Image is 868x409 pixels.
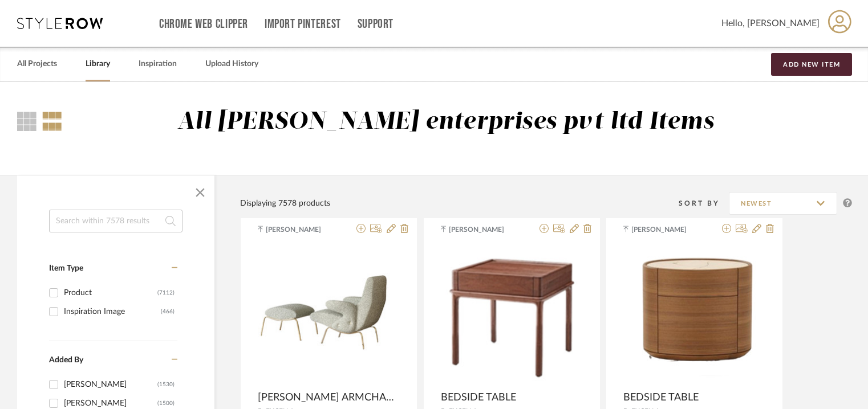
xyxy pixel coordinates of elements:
div: Displaying 7578 products [240,197,330,210]
div: (1530) [157,375,175,394]
div: 0 [623,243,765,385]
button: Close [189,181,212,204]
div: (466) [161,302,175,321]
a: All Projects [17,56,57,72]
span: [PERSON_NAME] [266,224,338,235]
a: Chrome Web Clipper [159,19,248,29]
span: Hello, [PERSON_NAME] [721,17,820,30]
div: All [PERSON_NAME] enterprises pvt ltd Items [177,108,714,137]
button: Add New Item [771,53,852,76]
a: Upload History [205,56,258,72]
img: BEDSIDE TABLE [624,243,765,385]
a: Support [358,19,394,29]
span: Item Type [49,264,83,272]
span: [PERSON_NAME] [631,224,703,235]
div: Sort By [679,198,729,209]
input: Search within 7578 results [49,210,182,232]
a: Import Pinterest [265,19,341,29]
span: Added By [49,356,83,364]
span: [PERSON_NAME] ARMCHAIR + POUF [258,391,395,404]
div: (7112) [157,284,175,302]
img: DELFINO ARMCHAIR + POUF [258,273,400,354]
div: [PERSON_NAME] [64,375,157,394]
div: Product [64,284,157,302]
div: 0 [258,243,400,385]
span: BEDSIDE TABLE [441,391,516,404]
div: Inspiration Image [64,302,161,321]
img: BEDSIDE TABLE [441,244,583,383]
a: Inspiration [139,56,177,72]
a: Library [86,56,110,72]
span: [PERSON_NAME] [449,224,521,235]
span: BEDSIDE TABLE [623,391,699,404]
